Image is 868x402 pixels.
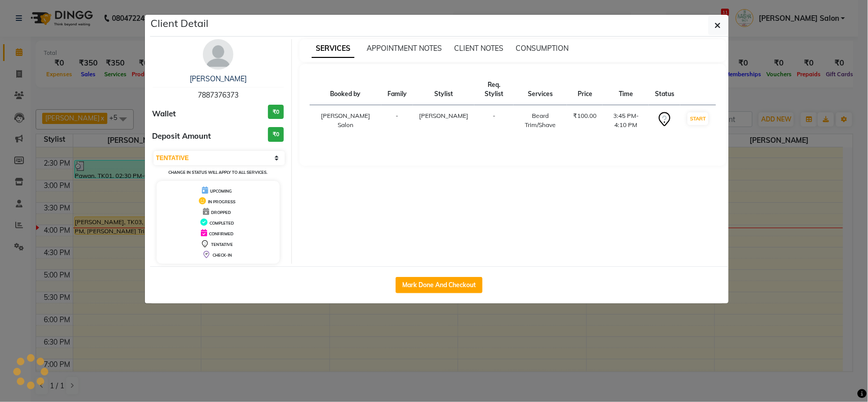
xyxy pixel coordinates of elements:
div: ₹100.00 [573,111,596,120]
span: SERVICES [312,40,354,58]
span: APPOINTMENT NOTES [367,44,442,53]
th: Time [603,74,649,105]
span: DROPPED [211,210,231,215]
h3: ₹0 [268,105,284,119]
span: CONSUMPTION [516,44,568,53]
span: UPCOMING [210,189,232,194]
th: Price [567,74,603,105]
span: Deposit Amount [153,131,212,142]
td: 3:45 PM-4:10 PM [603,105,649,136]
th: Status [649,74,680,105]
td: - [381,105,413,136]
span: IN PROGRESS [208,199,235,204]
span: 7887376373 [198,90,238,100]
td: [PERSON_NAME] Salon [310,105,381,136]
span: Wallet [153,108,176,120]
a: [PERSON_NAME] [190,74,247,83]
span: CONFIRMED [209,231,233,236]
button: START [687,112,708,125]
span: COMPLETED [209,221,234,226]
span: TENTATIVE [211,242,233,247]
h5: Client Detail [151,16,209,31]
span: [PERSON_NAME] [419,112,468,119]
h3: ₹0 [268,127,284,142]
span: CHECK-IN [213,253,232,258]
span: CLIENT NOTES [454,44,503,53]
div: Beard Trim/Shave [520,111,561,130]
td: - [474,105,514,136]
th: Family [381,74,413,105]
button: Mark Done And Checkout [396,277,483,293]
img: avatar [203,39,233,70]
th: Services [514,74,567,105]
small: Change in status will apply to all services. [168,170,267,175]
th: Booked by [310,74,381,105]
th: Req. Stylist [474,74,514,105]
th: Stylist [413,74,474,105]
